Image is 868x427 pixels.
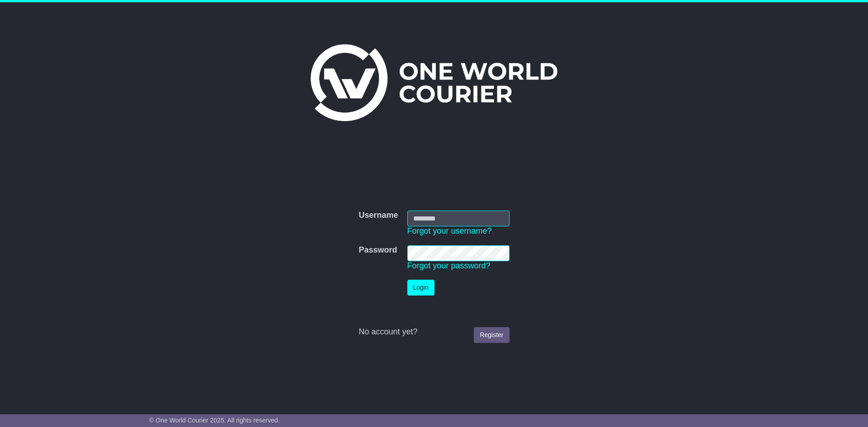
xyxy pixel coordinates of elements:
a: Forgot your username? [407,226,492,235]
img: One World [311,44,557,121]
button: Login [407,280,434,296]
a: Forgot your password? [407,261,491,270]
label: Username [359,211,398,221]
label: Password [359,245,397,255]
span: © One World Courier 2025. All rights reserved. [149,417,280,424]
a: Register [474,327,509,343]
div: No account yet? [359,327,509,337]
